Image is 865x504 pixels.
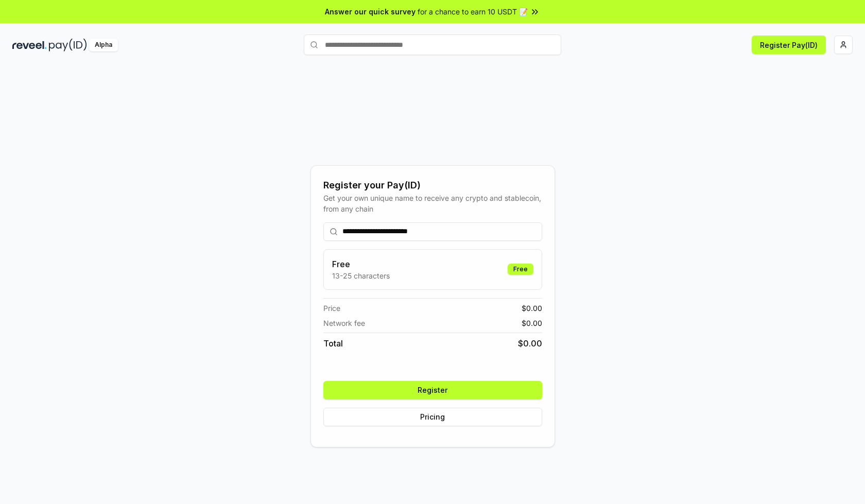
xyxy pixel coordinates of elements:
button: Register Pay(ID) [752,36,826,54]
h3: Free [332,258,390,270]
div: Alpha [89,39,118,51]
p: 13-25 characters [332,270,390,281]
button: Register [323,381,542,399]
span: $ 0.00 [522,303,542,314]
span: $ 0.00 [518,337,542,350]
span: Total [323,337,343,350]
button: Pricing [323,408,542,426]
span: Answer our quick survey [325,6,416,17]
img: pay_id [49,39,87,51]
div: Get your own unique name to receive any crypto and stablecoin, from any chain [323,193,542,214]
div: Free [508,264,533,275]
img: reveel_dark [12,39,47,51]
div: Register your Pay(ID) [323,178,542,193]
span: for a chance to earn 10 USDT 📝 [418,6,528,17]
span: Price [323,303,340,314]
span: Network fee [323,318,365,328]
span: $ 0.00 [522,318,542,328]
